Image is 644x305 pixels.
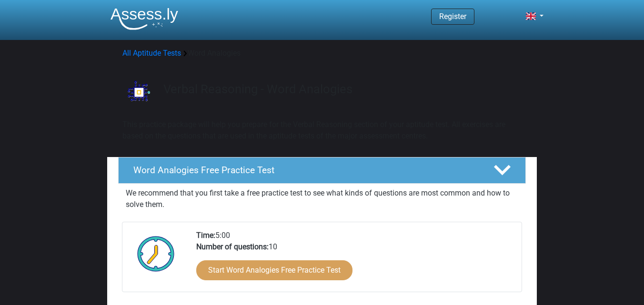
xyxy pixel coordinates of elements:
img: word analogies [119,70,159,111]
div: Word Analogies [119,48,525,59]
div: 5:00 10 [189,230,521,292]
a: Word Analogies Free Practice Test [114,157,530,184]
b: Time: [196,231,215,240]
a: All Aptitude Tests [122,49,181,58]
p: This practice package will help you prepare for the Verbal Reasoning section of your aptitude tes... [122,119,522,142]
h3: Verbal Reasoning - Word Analogies [163,82,518,97]
a: Start Word Analogies Free Practice Test [196,260,352,280]
a: Register [439,12,466,21]
img: Assessly [111,8,178,30]
h4: Word Analogies Free Practice Test [133,165,478,176]
p: We recommend that you first take a free practice test to see what kinds of questions are most com... [126,187,518,210]
b: Number of questions: [196,242,269,251]
img: Clock [132,230,180,277]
